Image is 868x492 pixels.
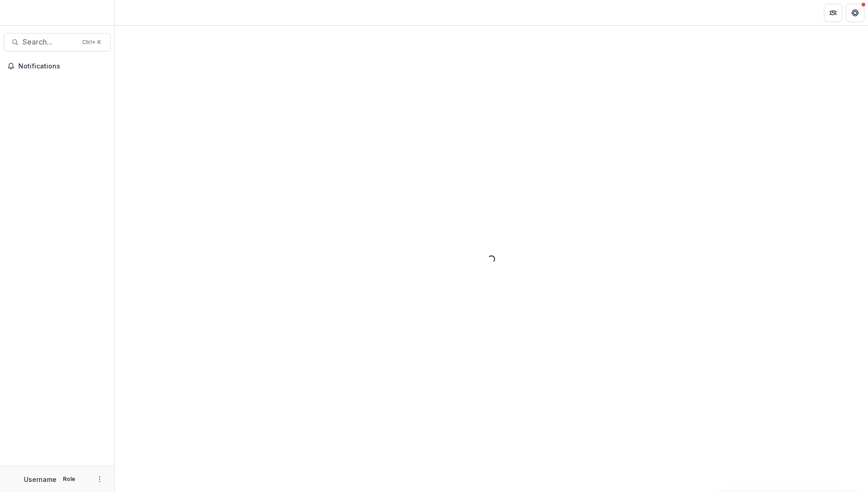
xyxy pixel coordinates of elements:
button: More [94,474,105,485]
button: Search... [4,33,111,51]
span: Search... [23,38,77,46]
button: Notifications [4,59,111,74]
button: Partners [824,4,842,22]
p: Role [60,475,78,483]
p: Username [24,475,56,484]
div: Ctrl + K [80,37,103,47]
span: Notifications [18,62,107,70]
button: Get Help [846,4,864,22]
